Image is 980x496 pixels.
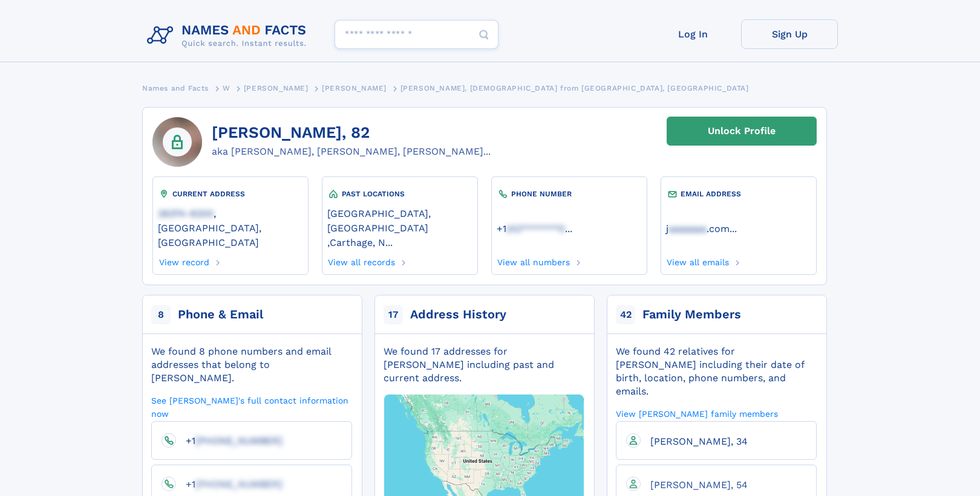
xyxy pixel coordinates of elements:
a: View all numbers [497,254,570,267]
span: [PERSON_NAME], 34 [650,436,748,447]
span: [PERSON_NAME], [DEMOGRAPHIC_DATA] from [GEOGRAPHIC_DATA], [GEOGRAPHIC_DATA] [400,84,749,92]
a: View [PERSON_NAME] family members [616,408,778,419]
a: 28374-9200, [GEOGRAPHIC_DATA], [GEOGRAPHIC_DATA] [158,207,303,248]
div: We found 8 phone numbers and email addresses that belong to [PERSON_NAME]. [151,345,352,385]
div: Unlock Profile [708,117,776,145]
a: See [PERSON_NAME]'s full contact information now [151,395,352,419]
div: Phone & Email [178,306,263,323]
a: [PERSON_NAME] [244,80,309,95]
span: 17 [384,305,403,324]
div: PAST LOCATIONS [327,188,472,200]
a: Names and Facts [142,80,209,95]
div: CURRENT ADDRESS [158,188,303,200]
div: We found 17 addresses for [PERSON_NAME] including past and current address. [384,345,584,385]
span: W [223,84,230,92]
a: Log In [644,19,741,49]
a: ... [497,223,642,234]
img: Logo Names and Facts [142,19,316,52]
span: 28374-9200 [158,208,214,219]
a: Carthage, N... [330,236,393,248]
a: +1[PHONE_NUMBER] [176,434,283,446]
span: [PHONE_NUMBER] [195,435,283,446]
input: search input [335,20,498,49]
span: [PERSON_NAME] [322,84,387,92]
div: Family Members [642,306,741,323]
a: jaaaaaaa.com [666,222,730,234]
a: Unlock Profile [667,117,817,146]
a: [GEOGRAPHIC_DATA], [GEOGRAPHIC_DATA] [327,207,472,234]
div: EMAIL ADDRESS [666,188,811,200]
div: We found 42 relatives for [PERSON_NAME] including their date of birth, location, phone numbers, a... [616,345,817,398]
div: Address History [410,306,506,323]
a: +1[PHONE_NUMBER] [176,478,283,489]
span: [PERSON_NAME] [244,84,309,92]
div: , [327,200,472,254]
span: 42 [616,305,635,324]
a: View all records [327,254,396,267]
button: Search Button [469,20,498,50]
a: View record [158,254,209,267]
div: aka [PERSON_NAME], [PERSON_NAME], [PERSON_NAME]... [212,144,491,159]
a: [PERSON_NAME] [322,80,387,95]
a: Sign Up [741,19,838,49]
a: [PERSON_NAME], 34 [641,435,748,446]
a: W [223,80,230,95]
h1: [PERSON_NAME], 82 [212,124,491,142]
div: PHONE NUMBER [497,188,642,200]
span: [PERSON_NAME], 54 [650,479,748,491]
span: aaaaaaa [668,223,707,234]
span: [PHONE_NUMBER] [195,478,283,490]
a: [PERSON_NAME], 54 [641,478,748,490]
span: 8 [151,305,171,324]
a: View all emails [666,254,730,267]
